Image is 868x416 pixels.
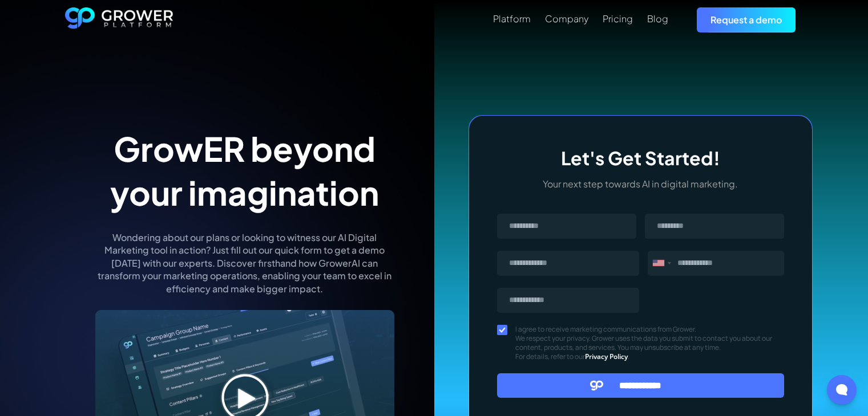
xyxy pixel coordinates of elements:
[497,147,784,169] h3: Let's Get Started!
[515,325,784,361] span: I agree to receive marketing communications from Grower. We respect your privacy. Grower uses the...
[493,13,531,24] div: Platform
[647,13,668,24] div: Blog
[497,178,784,190] p: Your next step towards AI in digital marketing.
[647,12,668,26] a: Blog
[603,12,633,26] a: Pricing
[493,12,531,26] a: Platform
[585,352,628,361] a: Privacy Policy
[545,12,588,26] a: Company
[545,13,588,24] div: Company
[95,127,394,214] h1: GrowER beyond your imagination
[65,7,173,32] a: home
[697,7,796,32] a: Request a demo
[497,214,784,398] form: Message
[95,231,394,295] p: Wondering about our plans or looking to witness our AI Digital Marketing tool in action? Just fil...
[603,13,633,24] div: Pricing
[648,251,675,275] div: United States: +1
